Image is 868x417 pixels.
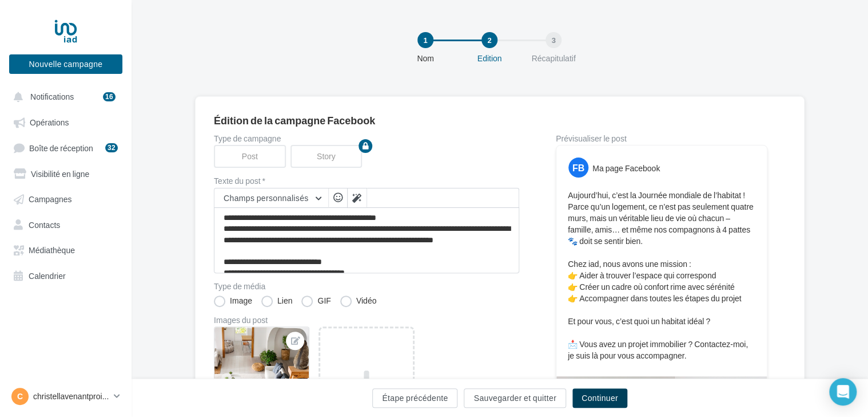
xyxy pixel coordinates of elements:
div: Récapitulatif [517,53,590,64]
div: Edition [453,53,526,64]
span: Médiathèque [29,245,75,255]
span: Notifications [30,92,74,101]
label: GIF [301,296,331,307]
label: Type de média [214,282,519,290]
div: FB [568,158,588,178]
span: Opérations [30,117,69,127]
div: Ma page Facebook [592,163,660,174]
label: Type de campagne [214,135,519,143]
div: Images du post [214,316,519,324]
span: Contacts [29,219,60,229]
label: Lien [261,296,292,307]
div: 32 [105,143,118,152]
div: 1 [417,32,433,48]
button: Notifications 16 [7,86,120,107]
a: Opérations [7,111,125,132]
span: Calendrier [29,270,66,280]
span: Champs personnalisés [224,193,309,203]
div: Nom [389,53,462,64]
div: Prévisualiser le post [556,135,767,143]
span: Boîte de réception [29,143,93,152]
a: Boîte de réception32 [7,137,125,158]
a: c christellavenantproimmo [9,385,122,407]
div: Open Intercom Messenger [829,378,857,406]
a: Médiathèque [7,239,125,259]
label: Texte du post * [214,177,519,185]
span: c [17,391,23,402]
span: Visibilité en ligne [31,168,89,178]
p: Aujourd’hui, c’est la Journée mondiale de l’habitat ! Parce qu’un logement, ce n’est pas seulemen... [568,190,755,361]
span: Campagnes [29,194,72,204]
a: Calendrier [7,265,125,285]
button: Champs personnalisés [214,188,328,208]
button: Continuer [572,388,627,408]
a: Visibilité en ligne [7,163,125,183]
a: Contacts [7,214,125,234]
a: Campagnes [7,188,125,208]
p: christellavenantproimmo [33,391,109,402]
label: Vidéo [340,296,377,307]
div: 3 [546,32,562,48]
button: Nouvelle campagne [9,54,122,74]
label: Image [214,296,252,307]
div: 16 [103,92,116,101]
button: Étape précédente [372,388,457,408]
button: Sauvegarder et quitter [464,388,566,408]
div: Édition de la campagne Facebook [214,115,786,125]
div: 2 [481,32,497,48]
